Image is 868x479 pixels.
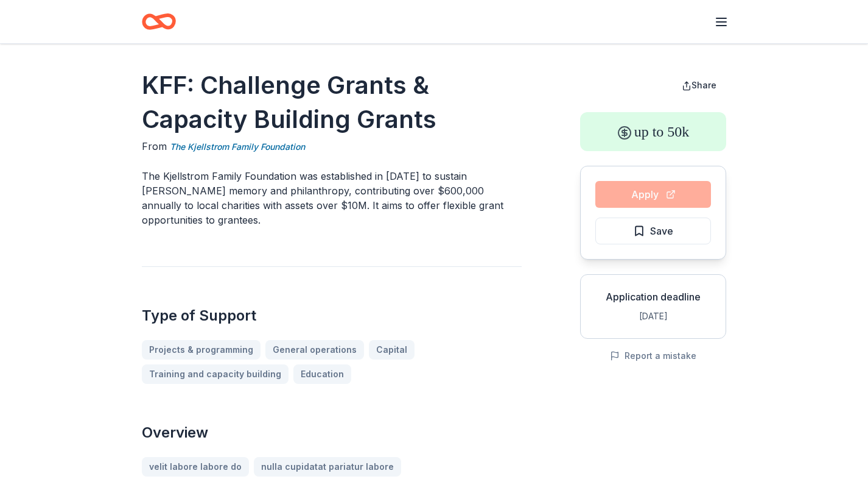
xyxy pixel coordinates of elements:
div: up to 50k [580,112,726,151]
h1: KFF: Challenge Grants & Capacity Building Grants [142,68,522,137]
span: Share [691,80,716,90]
p: The Kjellstrom Family Foundation was established in [DATE] to sustain [PERSON_NAME] memory and ph... [142,169,522,227]
div: Application deadline [590,289,716,304]
span: [DATE] [639,311,668,321]
div: From [142,139,522,154]
button: Share [672,73,726,98]
a: Home [142,7,176,36]
span: Save [650,223,673,239]
a: The Kjellstrom Family Foundation [170,140,305,154]
h2: Overview [142,423,522,442]
button: Save [595,218,711,244]
button: Report a mistake [610,349,696,363]
h2: Type of Support [142,306,522,325]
